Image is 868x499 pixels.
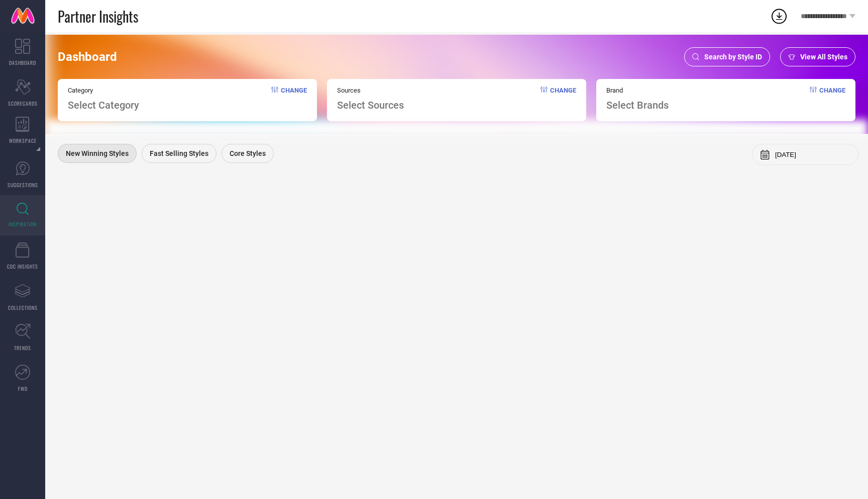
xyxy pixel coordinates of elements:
span: Fast Selling Styles [150,149,208,157]
span: Select Category [68,99,139,111]
span: Search by Style ID [704,53,762,61]
span: SCORECARDS [8,100,38,107]
span: Dashboard [58,50,117,64]
span: COLLECTIONS [8,304,38,311]
span: Core Styles [230,149,266,157]
span: WORKSPACE [9,137,37,144]
span: View All Styles [800,53,847,61]
input: Select month [775,151,850,158]
span: Change [819,87,845,111]
span: Brand [606,87,669,94]
span: Sources [337,87,404,94]
span: FWD [18,385,28,392]
div: Open download list [770,7,788,25]
span: SUGGESTIONS [8,181,38,189]
span: INSPIRATION [9,220,37,228]
span: TRENDS [14,344,31,352]
span: New Winning Styles [66,149,129,157]
span: DASHBOARD [9,59,36,66]
span: Change [281,87,307,111]
span: Category [68,87,139,94]
span: Select Sources [337,99,404,111]
span: Partner Insights [58,6,138,27]
span: Select Brands [606,99,669,111]
span: CDC INSIGHTS [7,263,38,270]
span: Change [550,87,576,111]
